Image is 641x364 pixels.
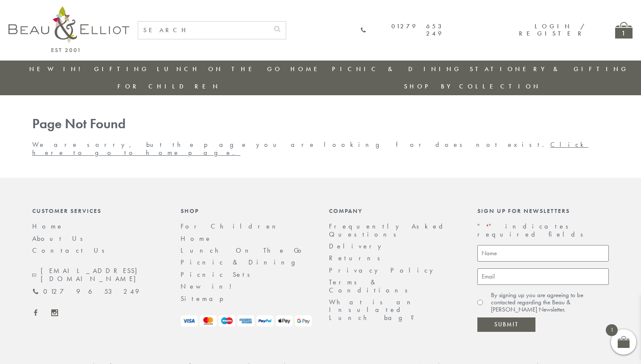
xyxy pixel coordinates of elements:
a: Stationery & Gifting [470,65,629,73]
input: Email [477,268,609,285]
img: payment-logos.png [181,315,312,327]
div: Company [329,207,460,214]
a: For Children [117,82,220,91]
a: Sitemap [181,294,235,303]
a: Privacy Policy [329,266,438,275]
a: Login / Register [519,22,585,38]
a: Frequently Asked Questions [329,222,448,238]
a: Click here to go to home page. [32,140,588,157]
a: Gifting [94,65,149,73]
a: Shop by collection [404,82,541,91]
a: 1 [615,22,633,39]
div: Customer Services [32,207,164,214]
div: Sign up for newsletters [477,207,609,214]
img: logo [8,6,129,52]
a: [EMAIL_ADDRESS][DOMAIN_NAME] [32,267,164,283]
a: Delivery [329,242,386,251]
span: 1 [606,324,618,336]
a: Picnic & Dining [181,258,304,267]
label: By signing up you are agreeing to be contacted regarding the Beau & [PERSON_NAME] Newsletter. [491,292,609,314]
p: " " indicates required fields [477,223,609,238]
a: Picnic Sets [181,270,256,279]
input: Name [477,245,609,262]
a: Lunch On The Go [181,246,307,255]
a: What is an Insulated Lunch bag? [329,298,421,322]
input: SEARCH [138,22,269,39]
a: For Children [181,222,282,231]
h1: Page Not Found [32,116,609,132]
div: We are sorry, but the page you are looking for does not exist. [24,116,617,157]
a: Home [290,65,324,73]
a: Terms & Conditions [329,278,413,294]
a: New in! [29,65,86,73]
a: Home [32,222,64,231]
a: Lunch On The Go [157,65,282,73]
a: Home [181,234,212,243]
a: 01279 653 249 [32,288,139,295]
a: Contact Us [32,246,110,255]
a: 01279 653 249 [360,23,444,38]
div: Shop [181,207,312,214]
a: Picnic & Dining [332,65,462,73]
a: New in! [181,282,238,291]
a: About Us [32,234,89,243]
input: Submit [477,317,535,332]
a: Returns [329,254,386,262]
